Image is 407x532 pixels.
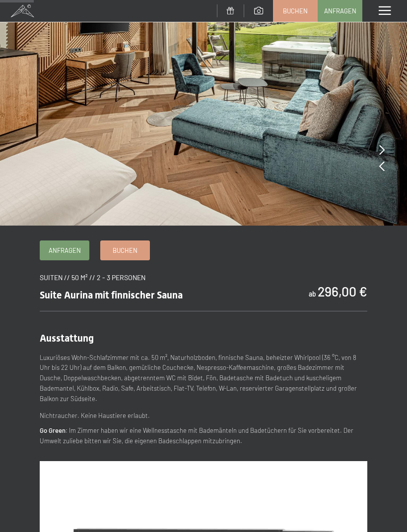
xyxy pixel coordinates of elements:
p: Nichtraucher. Keine Haustiere erlaubt. [40,411,367,421]
span: Ausstattung [40,332,94,344]
span: Buchen [283,6,308,15]
span: ab [309,290,316,298]
a: Anfragen [318,0,362,21]
p: Luxuriöses Wohn-Schlafzimmer mit ca. 50 m², Naturholzboden, finnische Sauna, beheizter Whirlpool ... [40,353,367,404]
p: : Im Zimmer haben wir eine Wellnesstasche mit Bademänteln und Badetüchern für Sie vorbereitet. De... [40,425,367,446]
b: 296,00 € [318,283,367,299]
span: Anfragen [324,6,356,15]
span: Suite Aurina mit finnischer Sauna [40,289,183,301]
span: Anfragen [49,246,81,255]
span: Suiten // 50 m² // 2 - 3 Personen [40,273,145,282]
a: Buchen [273,0,317,21]
a: Buchen [101,241,149,260]
a: Anfragen [40,241,89,260]
strong: Go Green [40,426,66,434]
span: Buchen [113,246,137,255]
